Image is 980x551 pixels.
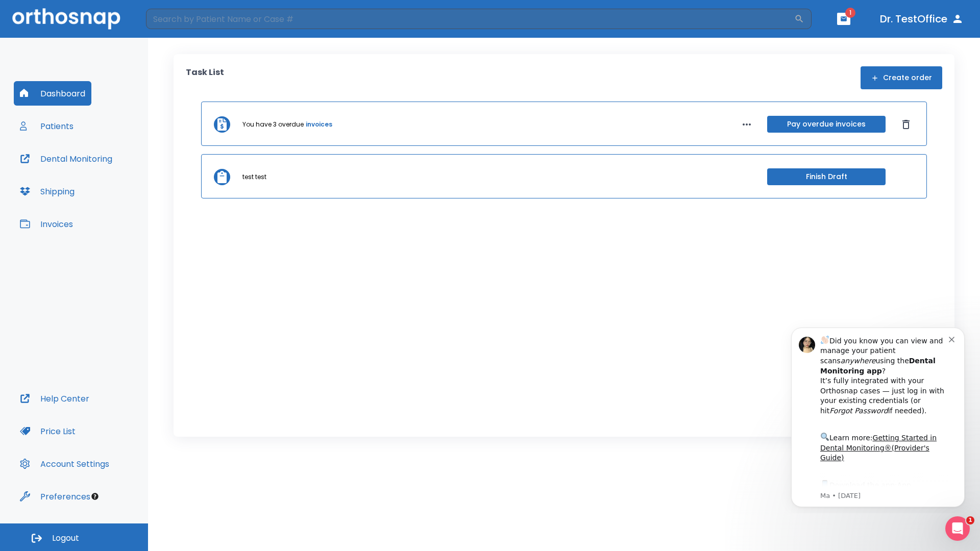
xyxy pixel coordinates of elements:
[776,318,980,513] iframe: Intercom notifications message
[44,160,173,212] div: Download the app: | ​ Let us know if you need help getting started!
[12,8,120,29] img: Orthosnap
[14,419,82,443] button: Price List
[306,120,332,129] a: invoices
[146,9,794,29] input: Search by Patient Name or Case #
[44,173,173,182] p: Message from Ma, sent 6w ago
[876,10,968,28] button: Dr. TestOffice
[767,168,886,185] button: Finish Draft
[44,163,135,181] a: App Store
[898,116,914,133] button: Dismiss
[14,452,115,476] button: Account Settings
[90,492,100,501] div: Tooltip anchor
[861,66,942,89] button: Create order
[242,172,266,182] p: test test
[186,66,224,89] p: Task List
[173,16,181,24] button: Dismiss notification
[14,484,96,509] button: Preferences
[14,114,80,138] button: Patients
[945,516,970,541] iframe: Intercom live chat
[14,386,95,411] button: Help Center
[14,81,91,106] button: Dashboard
[242,120,304,129] p: You have 3 overdue
[14,179,81,204] button: Shipping
[14,212,79,236] button: Invoices
[767,116,886,133] button: Pay overdue invoices
[52,533,79,544] span: Logout
[14,146,118,171] button: Dental Monitoring
[966,516,974,524] span: 1
[845,8,855,18] span: 1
